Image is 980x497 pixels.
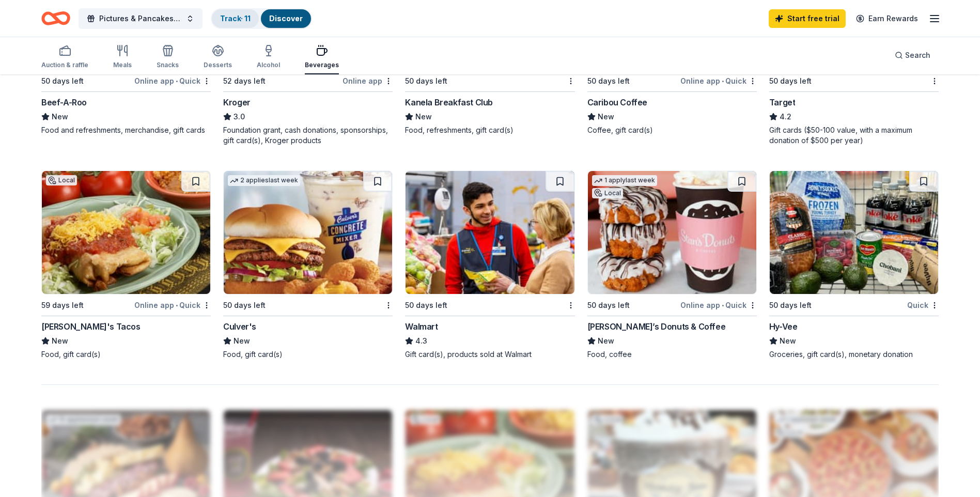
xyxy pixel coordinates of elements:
div: Gift card(s), products sold at Walmart [405,349,574,360]
button: Pictures & Pancakes with Santa [79,8,203,29]
a: Discover [269,14,303,23]
div: Food and refreshments, merchandise, gift cards [41,125,211,135]
button: Search [886,45,939,66]
a: Image for Rudy's TacosLocal59 days leftOnline app•Quick[PERSON_NAME]'s TacosNewFood, gift card(s) [41,170,211,360]
div: Quick [907,299,939,312]
img: Image for Walmart [406,171,574,294]
div: 50 days left [223,299,266,312]
button: Meals [113,40,132,74]
div: Local [592,188,623,198]
span: • [176,77,178,85]
img: Image for Culver's [224,171,392,294]
button: Snacks [157,40,179,74]
button: Alcohol [257,40,280,74]
div: Foundation grant, cash donations, sponsorships, gift card(s), Kroger products [223,125,393,146]
button: Desserts [204,40,232,74]
div: Auction & raffle [41,61,88,69]
img: Image for Stan’s Donuts & Coffee [588,171,756,294]
div: 50 days left [41,75,84,87]
span: New [52,111,68,123]
div: 50 days left [405,75,447,87]
div: Caribou Coffee [587,96,647,108]
span: • [722,301,724,309]
div: 50 days left [769,75,812,87]
div: 1 apply last week [592,175,657,186]
a: Earn Rewards [850,9,924,28]
div: Food, gift card(s) [223,349,393,360]
div: 50 days left [405,299,447,312]
span: • [722,77,724,85]
div: Online app Quick [134,299,211,312]
div: 50 days left [769,299,812,312]
a: Image for Culver's 2 applieslast week50 days leftCulver'sNewFood, gift card(s) [223,170,393,360]
span: New [780,335,796,347]
span: New [598,111,614,123]
button: Track· 11Discover [211,8,312,29]
div: 59 days left [41,299,84,312]
img: Image for Hy-Vee [770,171,938,294]
div: Groceries, gift card(s), monetary donation [769,349,939,360]
div: Local [46,175,77,185]
div: Alcohol [257,61,280,69]
span: Pictures & Pancakes with Santa [99,12,182,25]
div: Meals [113,61,132,69]
img: Image for Rudy's Tacos [42,171,210,294]
div: Online app [343,74,393,87]
a: Start free trial [769,9,846,28]
div: Snacks [157,61,179,69]
div: Beverages [305,61,339,69]
span: 3.0 [234,111,245,123]
div: Kroger [223,96,251,108]
span: 4.3 [415,335,427,347]
a: Image for Hy-Vee50 days leftQuickHy-VeeNewGroceries, gift card(s), monetary donation [769,170,939,360]
div: [PERSON_NAME]’s Donuts & Coffee [587,320,726,333]
div: 50 days left [587,299,630,312]
button: Auction & raffle [41,40,88,74]
div: Beef-A-Roo [41,96,87,108]
div: Kanela Breakfast Club [405,96,493,108]
span: New [598,335,614,347]
div: 50 days left [587,75,630,87]
a: Home [41,6,70,30]
div: Desserts [204,61,232,69]
a: Image for Stan’s Donuts & Coffee1 applylast weekLocal50 days leftOnline app•Quick[PERSON_NAME]’s ... [587,170,757,360]
div: Food, refreshments, gift card(s) [405,125,574,135]
div: Online app Quick [134,74,211,87]
span: New [415,111,432,123]
button: Beverages [305,40,339,74]
span: • [176,301,178,309]
div: [PERSON_NAME]'s Tacos [41,320,141,333]
div: Food, gift card(s) [41,349,211,360]
a: Track· 11 [220,14,251,23]
div: 52 days left [223,75,266,87]
span: New [52,335,68,347]
div: Food, coffee [587,349,757,360]
div: Coffee, gift card(s) [587,125,757,135]
div: Target [769,96,796,108]
span: 4.2 [780,111,791,123]
div: Gift cards ($50-100 value, with a maximum donation of $500 per year) [769,125,939,146]
div: Online app Quick [680,299,757,312]
div: Online app Quick [680,74,757,87]
div: Walmart [405,320,438,333]
div: Culver's [223,320,256,333]
div: Hy-Vee [769,320,798,333]
span: New [234,335,250,347]
span: Search [905,49,930,61]
div: 2 applies last week [228,175,300,186]
a: Image for Walmart50 days leftWalmart4.3Gift card(s), products sold at Walmart [405,170,574,360]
